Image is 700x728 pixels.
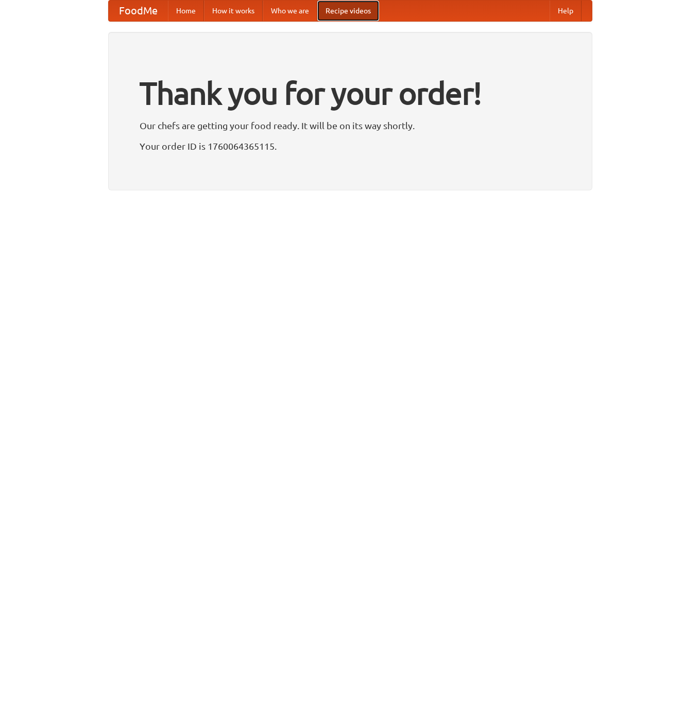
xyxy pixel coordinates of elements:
[550,1,582,21] a: Help
[204,1,263,21] a: How it works
[140,68,561,118] h1: Thank you for your order!
[168,1,204,21] a: Home
[140,118,561,133] p: Our chefs are getting your food ready. It will be on its way shortly.
[317,1,379,21] a: Recipe videos
[263,1,317,21] a: Who we are
[140,138,561,154] p: Your order ID is 1760064365115.
[109,1,168,21] a: FoodMe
